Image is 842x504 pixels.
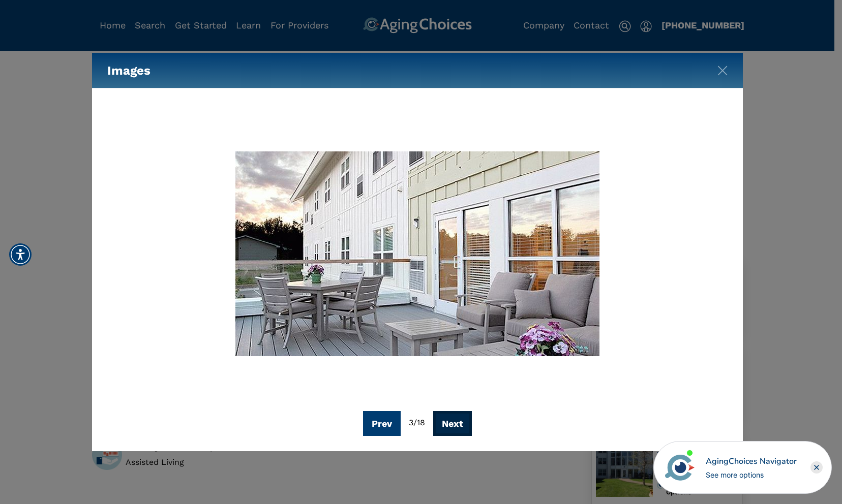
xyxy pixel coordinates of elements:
img: 8e6e19d2-4756-423f-8398-341cf78dae45.jpg [235,151,599,356]
button: Next [433,411,472,436]
button: Close [717,64,728,74]
div: AgingChoices Navigator [706,455,797,467]
button: Prev [363,411,401,436]
img: avatar [663,450,697,485]
div: Accessibility Menu [9,243,32,266]
div: Close [810,461,823,474]
span: 3 / 18 [409,418,425,427]
h5: Images [107,53,151,88]
div: See more options [706,469,797,480]
img: modal-close.svg [717,66,728,76]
